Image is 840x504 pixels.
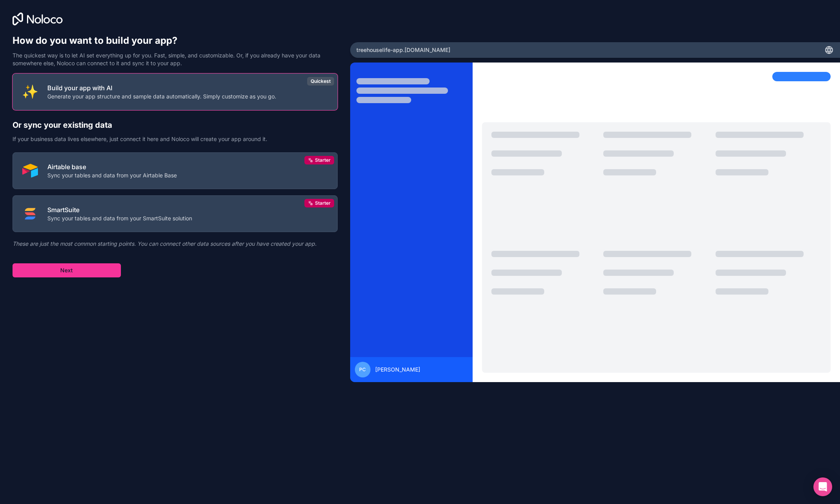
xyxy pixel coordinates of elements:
[13,135,338,143] p: If your business data lives elsewhere, just connect it here and Noloco will create your app aroun...
[22,206,38,222] img: SMART_SUITE
[13,152,338,189] button: AIRTABLEAirtable baseSync your tables and data from your Airtable BaseStarter
[315,157,331,163] span: Starter
[13,195,338,232] button: SMART_SUITESmartSuiteSync your tables and data from your SmartSuite solutionStarter
[47,214,192,222] p: Sync your tables and data from your SmartSuite solution
[356,46,450,54] span: treehouselife-app .[DOMAIN_NAME]
[13,240,338,248] p: These are just the most common starting points. You can connect other data sources after you have...
[22,163,38,179] img: AIRTABLE
[315,200,331,206] span: Starter
[13,52,338,67] p: The quickest way is to let AI set everything up for you. Fast, simple, and customizable. Or, if y...
[359,366,366,373] span: PC
[375,366,420,374] span: [PERSON_NAME]
[13,120,338,130] h2: Or sync your existing data
[13,263,121,277] button: Next
[13,73,338,110] button: INTERNAL_WITH_AIBuild your app with AIGenerate your app structure and sample data automatically. ...
[47,83,276,93] p: Build your app with AI
[47,162,177,172] p: Airtable base
[813,477,832,496] div: Open Intercom Messenger
[307,77,334,86] div: Quickest
[13,34,338,47] h1: How do you want to build your app?
[47,205,192,214] p: SmartSuite
[22,84,38,100] img: INTERNAL_WITH_AI
[47,93,276,100] p: Generate your app structure and sample data automatically. Simply customize as you go.
[47,172,177,179] p: Sync your tables and data from your Airtable Base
